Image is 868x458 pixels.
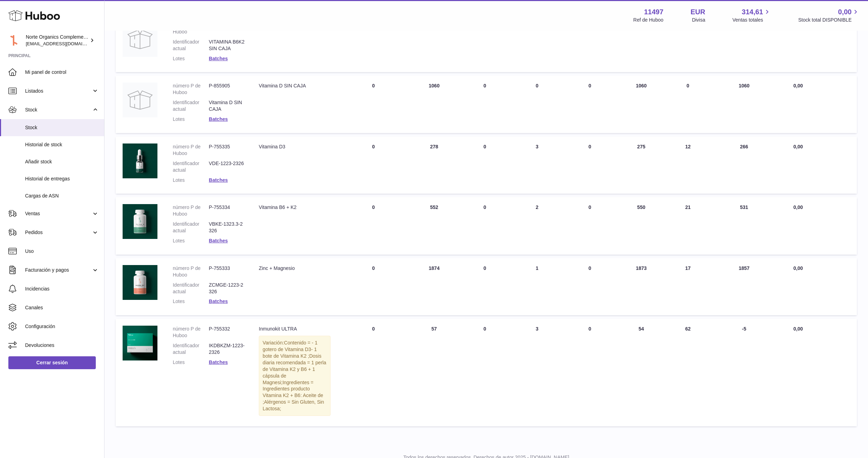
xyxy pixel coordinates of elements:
td: 3 [511,319,563,426]
span: Uso [25,248,99,255]
td: 0 [338,319,410,426]
dd: Vitamina D SIN CAJA [209,99,245,112]
span: Contenido = - 1 gotero de Vitamina D3- 1 bote de Vitamina K2 ; [263,340,317,359]
span: 0 [588,204,591,210]
img: product image [123,83,157,117]
td: -5 [710,319,778,426]
span: 0,00 [793,204,803,210]
dt: Lotes [173,238,209,244]
dd: P-855905 [209,83,245,96]
span: Devoluciones [25,342,99,349]
td: 275 [617,137,666,194]
a: Batches [209,177,228,183]
div: Vitamina D3 [259,143,331,150]
div: Divisa [692,17,705,23]
dt: Identificador actual [173,282,209,295]
td: 57 [410,319,459,426]
span: 0 [588,83,591,88]
td: 910 [617,15,666,72]
td: 266 [710,137,778,194]
td: 3 [511,137,563,194]
img: product image [123,204,157,239]
a: Batches [209,56,228,61]
dt: número P de Huboo [173,265,209,278]
td: 0 [459,258,511,315]
dt: número P de Huboo [173,204,209,217]
span: Stock [25,107,92,113]
span: [EMAIL_ADDRESS][DOMAIN_NAME] [26,41,102,46]
span: Dosis diaria recomendada = 1 perla de Vitamina K2 y B6 + 1 cápsula de Magnesi; [263,353,326,385]
span: Historial de stock [25,141,99,148]
td: 550 [617,197,666,254]
strong: 11497 [644,7,664,17]
dd: P-755334 [209,204,245,217]
td: 0 [459,76,511,133]
td: 0 [459,15,511,72]
div: Norte Organics Complementos Alimenticios S.L. [26,34,88,47]
span: Ventas [25,210,92,217]
td: 0 [338,258,410,315]
td: 0 [511,15,563,72]
a: 0,00 Stock total DISPONIBLE [798,7,860,23]
span: 0,00 [793,265,803,271]
dt: Identificador actual [173,99,209,112]
dd: VDE-1223-2326 [209,160,245,173]
td: 0 [666,76,710,133]
span: Incidencias [25,286,99,292]
dt: Lotes [173,177,209,184]
span: 314,61 [742,7,763,17]
td: 910 [410,15,459,72]
span: 0 [588,265,591,271]
span: 0,00 [838,7,852,17]
td: 21 [666,197,710,254]
dt: Lotes [173,55,209,62]
td: 0 [338,15,410,72]
td: 278 [410,137,459,194]
td: 0 [459,319,511,426]
td: 2 [511,197,563,254]
dt: Identificador actual [173,221,209,234]
span: Añadir stock [25,158,99,165]
td: 531 [710,197,778,254]
div: Variación: [259,336,331,416]
span: Stock [25,124,99,131]
dt: número P de Huboo [173,83,209,96]
td: 62 [666,319,710,426]
td: 0 [338,76,410,133]
dt: Identificador actual [173,160,209,173]
dd: VBKE-1323.3-2326 [209,221,245,234]
div: Vitamina B6 + K2 [259,204,331,211]
img: norteorganics@gmail.com [8,35,19,46]
td: 1874 [410,258,459,315]
span: Ventas totales [733,17,771,23]
dt: número P de Huboo [173,326,209,339]
span: Historial de entregas [25,176,99,182]
a: Cerrar sesión [8,356,96,369]
span: Cargas de ASN [25,193,99,199]
span: Ingredientes = Ingredientes producto Vitamina K2 + B6: Aceite de ; [263,380,323,405]
span: 0 [588,144,591,149]
img: product image [123,265,157,300]
td: 12 [666,137,710,194]
dd: VITAMINA B6K2 SIN CAJA [209,39,245,52]
a: Batches [209,238,228,243]
span: Stock total DISPONIBLE [798,17,860,23]
span: Alérgenos = Sin Gluten, Sin Lactosa; [263,399,324,411]
td: 1060 [710,76,778,133]
div: Ref de Huboo [633,17,663,23]
img: product image [123,326,157,360]
dt: Identificador actual [173,39,209,52]
td: 0 [459,197,511,254]
td: 0 [338,137,410,194]
div: Zinc + Magnesio [259,265,331,272]
dt: Lotes [173,359,209,366]
td: 1060 [617,76,666,133]
td: 0 [338,197,410,254]
a: Batches [209,298,228,304]
dt: Lotes [173,298,209,305]
td: 54 [617,319,666,426]
td: 552 [410,197,459,254]
a: Batches [209,116,228,122]
span: Canales [25,304,99,311]
span: 0,00 [793,326,803,332]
